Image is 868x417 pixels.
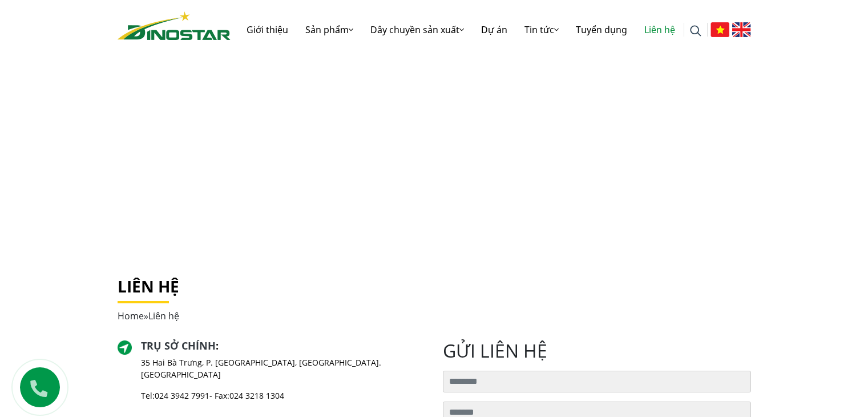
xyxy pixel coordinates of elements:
h2: gửi liên hệ [443,340,751,362]
img: Tiếng Việt [710,22,729,37]
a: 024 3218 1304 [229,390,284,401]
a: Liên hệ [636,11,684,48]
p: Tel: - Fax: [141,390,425,402]
span: Liên hệ [148,310,179,322]
a: Sản phẩm [297,11,362,48]
img: search [690,25,701,37]
h2: : [141,340,425,352]
a: 024 3942 7991 [155,390,209,401]
a: Tuyển dụng [567,11,636,48]
img: directer [118,340,132,355]
span: » [118,310,179,322]
img: logo [118,11,231,40]
a: Dây chuyền sản xuất [362,11,473,48]
img: English [732,22,751,37]
a: Giới thiệu [238,11,297,48]
a: Trụ sở chính [141,339,216,352]
p: 35 Hai Bà Trưng, P. [GEOGRAPHIC_DATA], [GEOGRAPHIC_DATA]. [GEOGRAPHIC_DATA] [141,356,425,380]
a: Dự án [473,11,516,48]
a: Tin tức [516,11,567,48]
h1: Liên hệ [118,277,751,296]
a: Home [118,310,144,322]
